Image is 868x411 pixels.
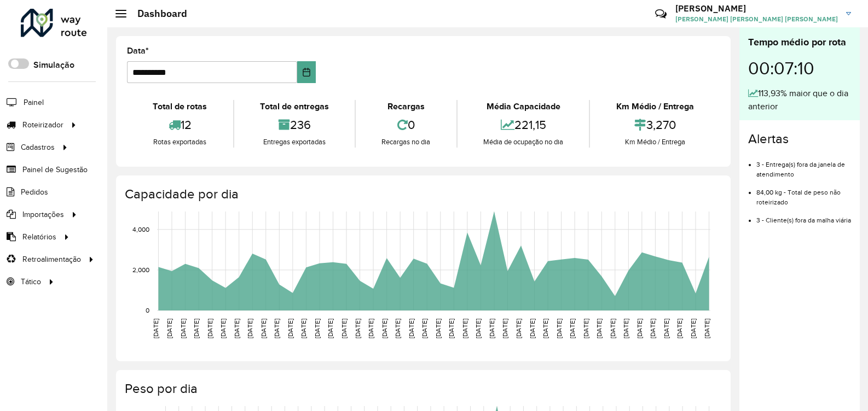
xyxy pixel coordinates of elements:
span: Painel de Sugestão [22,164,88,175]
span: Pedidos [21,186,48,198]
text: [DATE] [327,319,334,338]
div: 12 [130,113,230,137]
span: Roteirizador [22,119,63,131]
div: 113,93% maior que o dia anterior [748,87,851,113]
div: 221,15 [460,113,587,137]
div: Média Capacidade [460,100,587,113]
text: [DATE] [636,319,643,338]
div: Rotas exportadas [130,137,230,148]
text: [DATE] [166,319,173,338]
a: Contato Rápido [649,2,673,26]
text: [DATE] [582,319,589,338]
text: 4,000 [132,226,149,233]
div: Média de ocupação no dia [460,137,587,148]
li: 3 - Cliente(s) fora da malha viária [756,207,851,225]
div: 3,270 [593,113,717,137]
text: [DATE] [555,319,563,338]
text: [DATE] [287,319,294,338]
text: [DATE] [421,319,428,338]
text: [DATE] [354,319,361,338]
text: [DATE] [569,319,576,338]
div: Total de rotas [130,100,230,113]
h4: Capacidade por dia [125,186,720,202]
text: [DATE] [206,319,213,338]
text: [DATE] [488,319,495,338]
div: Total de entregas [237,100,352,113]
h4: Peso por dia [125,381,720,397]
button: Choose Date [297,61,316,83]
div: 236 [237,113,352,137]
div: Recargas [358,100,454,113]
div: Entregas exportadas [237,137,352,148]
text: [DATE] [542,319,549,338]
text: [DATE] [300,319,307,338]
text: [DATE] [515,319,522,338]
text: [DATE] [193,319,200,338]
div: Km Médio / Entrega [593,100,717,113]
span: Painel [24,97,44,108]
span: [PERSON_NAME] [PERSON_NAME] [PERSON_NAME] [675,14,838,24]
text: [DATE] [435,319,442,338]
text: [DATE] [273,319,280,338]
text: [DATE] [381,319,388,338]
text: [DATE] [219,319,227,338]
text: [DATE] [152,319,159,338]
text: [DATE] [260,319,267,338]
label: Data [127,44,149,57]
div: 00:07:10 [748,50,851,87]
span: Importações [22,209,64,220]
text: [DATE] [180,319,187,338]
h3: [PERSON_NAME] [675,3,838,14]
div: 0 [358,113,454,137]
text: [DATE] [676,319,683,338]
div: Tempo médio por rota [748,35,851,50]
span: Retroalimentação [22,254,81,265]
text: [DATE] [246,319,253,338]
text: [DATE] [448,319,455,338]
h2: Dashboard [126,8,187,20]
text: [DATE] [622,319,629,338]
text: [DATE] [703,319,710,338]
span: Relatórios [22,231,56,243]
label: Simulação [33,58,74,72]
h4: Alertas [748,131,851,147]
text: [DATE] [649,319,656,338]
text: [DATE] [690,319,697,338]
li: 3 - Entrega(s) fora da janela de atendimento [756,151,851,179]
text: [DATE] [408,319,415,338]
div: Km Médio / Entrega [593,137,717,148]
text: 0 [146,307,149,314]
span: Cadastros [21,142,55,153]
text: [DATE] [663,319,670,338]
text: [DATE] [501,319,508,338]
text: [DATE] [461,319,468,338]
text: [DATE] [529,319,536,338]
div: Recargas no dia [358,137,454,148]
text: [DATE] [609,319,616,338]
text: [DATE] [233,319,240,338]
text: [DATE] [474,319,482,338]
text: [DATE] [595,319,603,338]
text: [DATE] [394,319,401,338]
text: [DATE] [314,319,321,338]
text: [DATE] [340,319,348,338]
span: Tático [21,276,41,287]
li: 84,00 kg - Total de peso não roteirizado [756,179,851,207]
text: [DATE] [367,319,374,338]
text: 2,000 [132,266,149,273]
